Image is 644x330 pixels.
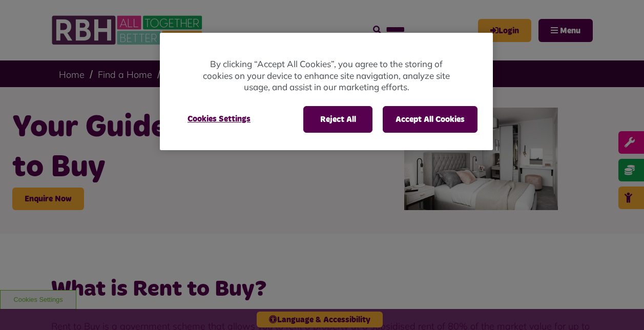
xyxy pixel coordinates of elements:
button: Reject All [303,106,372,133]
button: Accept All Cookies [383,106,477,133]
div: Cookie banner [160,33,493,150]
div: Privacy [160,33,493,150]
button: Cookies Settings [175,106,263,132]
p: By clicking “Accept All Cookies”, you agree to the storing of cookies on your device to enhance s... [201,58,452,93]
